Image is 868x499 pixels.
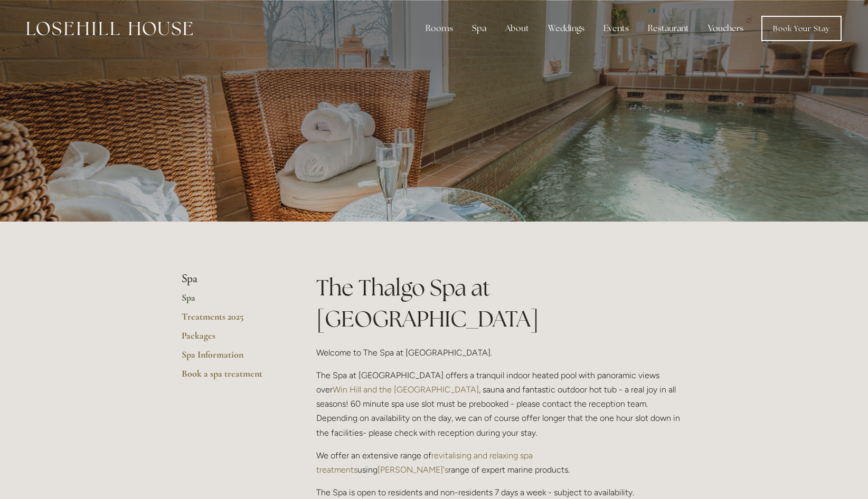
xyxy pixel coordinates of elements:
a: Win Hill and the [GEOGRAPHIC_DATA] [333,385,479,395]
a: Book Your Stay [761,16,842,41]
a: Book a spa treatment [182,368,282,387]
div: Rooms [417,18,461,39]
li: Spa [182,272,282,286]
a: Spa Information [182,349,282,368]
a: Spa [182,292,282,311]
p: We offer an extensive range of using range of expert marine products. [316,448,686,477]
a: [PERSON_NAME]'s [378,465,448,475]
p: Welcome to The Spa at [GEOGRAPHIC_DATA]. [316,346,686,360]
a: Vouchers [700,18,752,39]
a: Packages [182,330,282,349]
a: Treatments 2025 [182,311,282,330]
div: Spa [464,18,495,39]
div: About [497,18,537,39]
p: The Spa at [GEOGRAPHIC_DATA] offers a tranquil indoor heated pool with panoramic views over , sau... [316,368,686,440]
div: Weddings [540,18,593,39]
h1: The Thalgo Spa at [GEOGRAPHIC_DATA] [316,272,686,334]
div: Restaurant [639,18,697,39]
img: Losehill House [26,22,193,35]
div: Events [595,18,637,39]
